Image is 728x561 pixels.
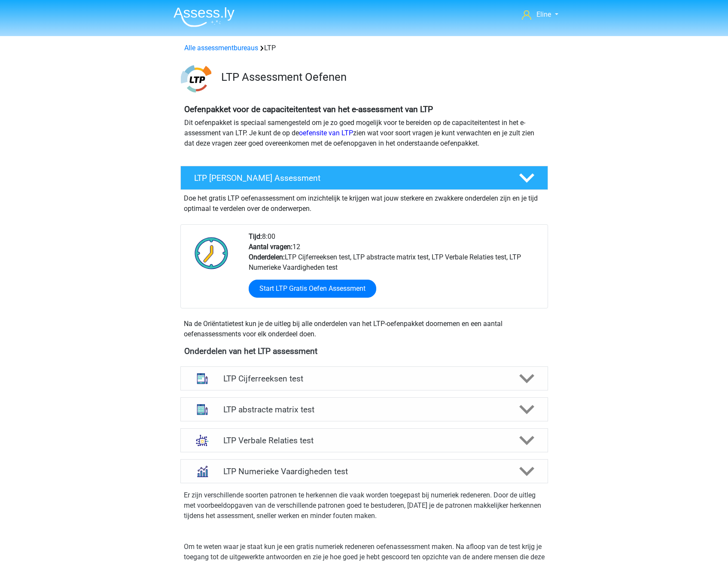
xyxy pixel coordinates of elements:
img: Assessly [174,7,235,27]
img: Klok [190,232,233,274]
a: abstracte matrices LTP abstracte matrix test [177,397,551,421]
span: Eline [536,10,551,18]
b: Oefenpakket voor de capaciteitentest van het e-assessment van LTP [184,104,433,114]
div: Na de Oriëntatietest kun je de uitleg bij alle onderdelen van het LTP-oefenpakket doornemen en ee... [180,319,548,339]
h4: LTP Numerieke Vaardigheden test [223,466,505,476]
h4: LTP Cijferreeksen test [223,374,505,384]
a: analogieen LTP Verbale Relaties test [177,428,551,452]
h4: LTP [PERSON_NAME] Assessment [194,173,505,183]
b: Onderdelen: [249,253,285,261]
a: numeriek redeneren LTP Numerieke Vaardigheden test [177,459,551,483]
a: oefensite van LTP [299,129,353,137]
a: Eline [518,9,561,20]
a: cijferreeksen LTP Cijferreeksen test [177,366,551,390]
b: Tijd: [249,232,262,241]
div: LTP [181,43,548,53]
h4: Onderdelen van het LTP assessment [184,346,544,356]
img: abstracte matrices [191,398,213,421]
h3: LTP Assessment Oefenen [221,70,541,84]
a: LTP [PERSON_NAME] Assessment [177,166,551,190]
img: analogieen [191,429,213,451]
div: 8:00 12 LTP Cijferreeksen test, LTP abstracte matrix test, LTP Verbale Relaties test, LTP Numerie... [242,232,547,308]
img: numeriek redeneren [191,460,213,482]
div: Doe het gratis LTP oefenassessment om inzichtelijk te krijgen wat jouw sterkere en zwakkere onder... [180,190,548,214]
p: Dit oefenpakket is speciaal samengesteld om je zo goed mogelijk voor te bereiden op de capaciteit... [184,118,544,149]
img: cijferreeksen [191,367,213,390]
b: Aantal vragen: [249,243,292,251]
a: Alle assessmentbureaus [184,44,258,52]
p: Er zijn verschillende soorten patronen te herkennen die vaak worden toegepast bij numeriek redene... [184,490,545,521]
img: ltp.png [181,64,211,94]
a: Start LTP Gratis Oefen Assessment [249,280,376,298]
h4: LTP Verbale Relaties test [223,436,505,445]
h4: LTP abstracte matrix test [223,405,505,415]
